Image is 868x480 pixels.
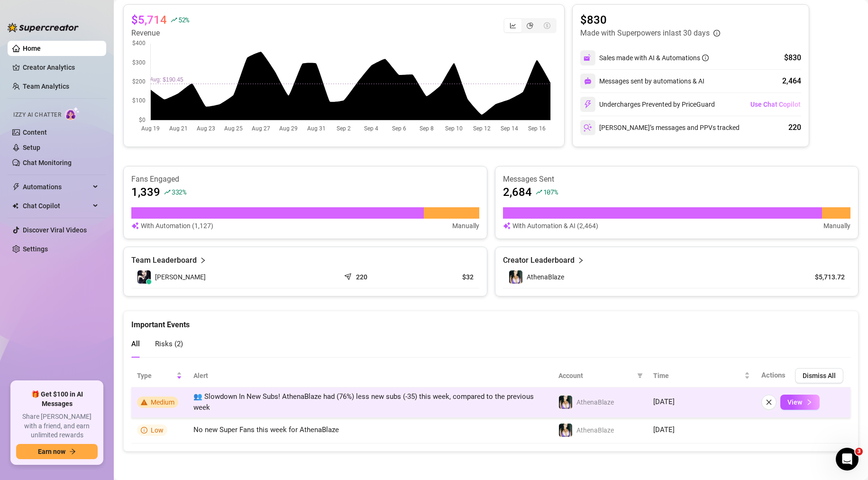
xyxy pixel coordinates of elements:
span: 52 % [178,15,189,24]
span: filter [635,369,645,383]
article: Team Leaderboard [131,255,197,266]
span: info-circle [141,427,147,434]
span: right [577,255,584,266]
span: line-chart [510,22,516,29]
img: AI Chatter [65,107,80,120]
span: info-circle [702,55,709,61]
img: Athena Blaze [137,270,151,284]
a: Discover Viral Videos [23,226,87,234]
article: Creator Leaderboard [503,255,575,266]
article: Manually [823,221,850,231]
div: $830 [784,52,801,64]
th: Type [131,364,188,388]
article: 220 [356,272,367,282]
span: 332 % [172,187,186,196]
span: rise [164,189,171,195]
span: info-circle [713,30,720,37]
div: Important Events [131,311,850,331]
span: filter [637,373,643,378]
span: Type [137,370,174,381]
span: close [766,399,772,406]
span: Chat Copilot [23,198,90,213]
span: Medium [151,398,174,406]
span: All [131,340,140,348]
img: svg%3e [584,54,592,62]
span: [DATE] [653,425,675,434]
span: thunderbolt [12,183,20,191]
img: AthenaBlaze [559,396,572,409]
span: rise [171,17,177,23]
a: Content [23,129,47,136]
span: AthenaBlaze [576,426,614,434]
span: Actions [761,371,786,379]
article: Made with Superpowers in last 30 days [580,28,710,39]
article: $830 [580,12,720,28]
a: Team Analytics [23,83,69,90]
img: Chat Copilot [12,203,18,209]
button: Use Chat Copilot [750,97,801,112]
article: Messages Sent [503,174,851,185]
th: Alert [188,364,553,388]
div: 2,464 [782,75,801,87]
span: Account [558,370,633,381]
img: svg%3e [584,100,592,109]
img: svg%3e [584,123,592,132]
span: AthenaBlaze [576,398,614,406]
a: Creator Analytics [23,60,99,75]
button: View [780,395,820,410]
span: 3 [855,448,863,455]
div: 220 [788,122,801,133]
span: No new Super Fans this week for AthenaBlaze [193,425,339,434]
span: View [787,398,802,406]
div: [PERSON_NAME]’s messages and PPVs tracked [580,120,740,135]
span: right [200,255,206,266]
article: Manually [452,221,479,231]
img: svg%3e [503,221,511,231]
span: pie-chart [527,22,533,29]
span: 👥 Slowdown In New Subs! AthenaBlaze had (76%) less new subs (-35) this week, compared to the prev... [193,392,534,412]
img: logo-BBDzfeDw.svg [8,23,79,32]
th: Time [648,364,756,388]
iframe: Intercom live chat [836,448,859,471]
article: $5,714 [131,12,167,28]
article: With Automation (1,127) [141,221,213,231]
article: $32 [415,272,474,282]
article: With Automation & AI (2,464) [512,221,598,231]
span: AthenaBlaze [527,273,564,281]
article: 1,339 [131,185,160,200]
span: Automations [23,179,90,194]
article: Revenue [131,28,189,39]
img: svg%3e [584,77,592,85]
span: [PERSON_NAME] [155,272,206,282]
button: Dismiss All [795,368,843,383]
span: send [344,271,354,280]
article: $5,713.72 [802,272,845,282]
article: 2,684 [503,185,532,200]
div: Messages sent by automations & AI [580,74,704,89]
span: arrow-right [69,448,76,455]
span: rise [536,189,542,195]
img: AthenaBlaze [509,270,522,284]
article: Fans Engaged [131,174,479,185]
a: Home [23,45,41,52]
img: AthenaBlaze [559,424,572,437]
span: Risks ( 2 ) [155,340,183,348]
span: Izzy AI Chatter [13,111,61,120]
span: dollar-circle [544,22,550,29]
span: 🎁 Get $100 in AI Messages [16,390,98,408]
span: Earn now [38,448,65,455]
span: Use Chat Copilot [750,101,801,108]
span: warning [141,399,147,406]
div: segmented control [503,18,557,33]
div: Undercharges Prevented by PriceGuard [580,97,715,112]
a: Settings [23,245,48,253]
span: Dismiss All [803,372,836,379]
span: [DATE] [653,397,675,406]
a: Setup [23,144,40,151]
div: Sales made with AI & Automations [599,53,709,63]
span: Time [653,370,742,381]
span: 107 % [543,187,558,196]
a: Chat Monitoring [23,159,72,166]
img: svg%3e [131,221,139,231]
span: right [806,399,813,406]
